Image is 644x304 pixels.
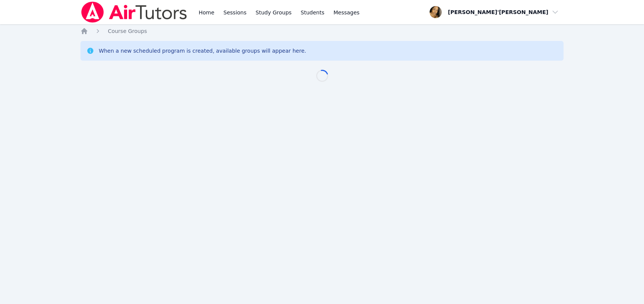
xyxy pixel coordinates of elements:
[108,28,147,34] span: Course Groups
[80,27,564,35] nav: Breadcrumb
[108,27,147,35] a: Course Groups
[334,9,360,16] span: Messages
[99,47,306,55] div: When a new scheduled program is created, available groups will appear here.
[80,2,188,23] img: Air Tutors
